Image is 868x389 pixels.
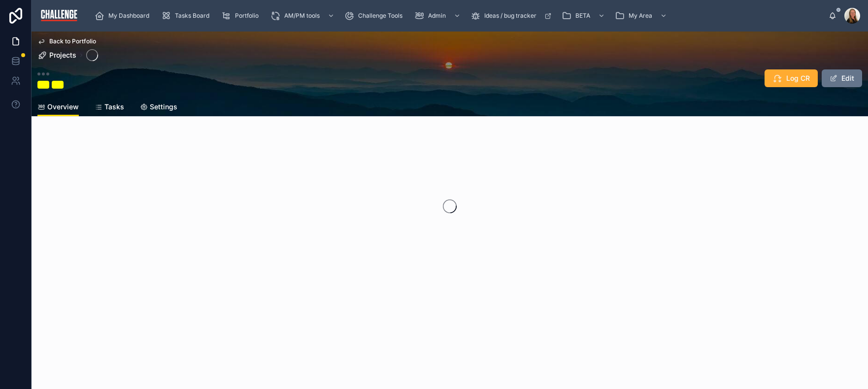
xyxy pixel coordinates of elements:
[175,12,209,20] span: Tasks Board
[140,98,177,118] a: Settings
[92,7,156,25] a: My Dashboard
[49,50,76,60] span: Projects
[235,12,259,20] span: Portfolio
[37,98,79,117] a: Overview
[428,12,446,20] span: Admin
[341,7,409,25] a: Challenge Tools
[559,7,610,25] a: BETA
[150,102,177,112] span: Settings
[629,12,652,20] span: My Area
[822,69,862,87] button: Edit
[104,102,124,112] span: Tasks
[284,12,320,20] span: AM/PM tools
[786,73,810,83] span: Log CR
[467,7,557,25] a: Ideas / bug tracker
[87,5,829,27] div: scrollable content
[358,12,402,20] span: Challenge Tools
[95,98,124,118] a: Tasks
[612,7,672,25] a: My Area
[108,12,149,20] span: My Dashboard
[575,12,590,20] span: BETA
[47,102,79,112] span: Overview
[484,12,536,20] span: Ideas / bug tracker
[218,7,266,25] a: Portfolio
[37,37,96,45] a: Back to Portfolio
[411,7,466,25] a: Admin
[765,69,818,87] button: Log CR
[158,7,216,25] a: Tasks Board
[37,50,76,60] a: Projects
[49,37,96,45] span: Back to Portfolio
[39,8,79,24] img: App logo
[267,7,339,25] a: AM/PM tools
